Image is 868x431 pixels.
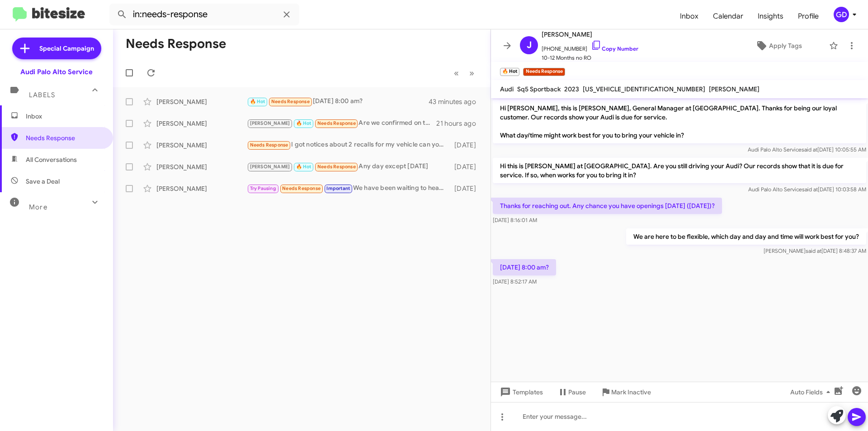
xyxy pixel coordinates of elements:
[20,67,93,76] div: Audi Palo Alto Service
[429,97,483,106] div: 43 minutes ago
[247,140,450,150] div: I got notices about 2 recalls for my vehicle can you schedule those repairs? Do you have that inf...
[709,85,759,93] span: [PERSON_NAME]
[450,162,483,171] div: [DATE]
[806,247,821,254] span: said at
[156,141,247,150] div: [PERSON_NAME]
[450,141,483,150] div: [DATE]
[250,99,265,104] span: 🔥 Hot
[29,91,55,99] span: Labels
[500,85,514,93] span: Audi
[29,203,47,211] span: More
[568,384,586,400] span: Pause
[802,146,817,153] span: said at
[296,120,311,126] span: 🔥 Hot
[250,120,290,126] span: [PERSON_NAME]
[326,185,350,191] span: Important
[450,184,483,193] div: [DATE]
[126,37,226,51] h1: Needs Response
[156,97,247,106] div: [PERSON_NAME]
[523,68,565,76] small: Needs Response
[26,177,60,186] span: Save a Deal
[790,384,834,400] span: Auto Fields
[673,3,706,29] a: Inbox
[764,247,866,254] span: [PERSON_NAME] [DATE] 8:48:37 AM
[542,53,638,62] span: 10-12 Months no RO
[250,164,290,170] span: [PERSON_NAME]
[156,119,247,128] div: [PERSON_NAME]
[449,64,480,82] nav: Page navigation example
[247,118,436,128] div: Are we confirmed on the 13th?
[550,384,593,400] button: Pause
[493,259,556,275] p: [DATE] 8:00 am?
[611,384,651,400] span: Mark Inactive
[583,85,705,93] span: [US_VEHICLE_IDENTIFICATION_NUMBER]
[436,119,483,128] div: 21 hours ago
[493,100,866,143] p: Hi [PERSON_NAME], this is [PERSON_NAME], General Manager at [GEOGRAPHIC_DATA]. Thanks for being o...
[109,4,299,25] input: Search
[564,85,579,93] span: 2023
[706,3,750,29] a: Calendar
[769,38,802,54] span: Apply Tags
[493,217,537,223] span: [DATE] 8:16:01 AM
[271,99,310,104] span: Needs Response
[317,164,356,170] span: Needs Response
[491,384,550,400] button: Templates
[469,67,474,79] span: »
[748,146,866,153] span: Audi Palo Alto Service [DATE] 10:05:55 AM
[250,185,276,191] span: Try Pausing
[282,185,321,191] span: Needs Response
[500,68,519,76] small: 🔥 Hot
[317,120,356,126] span: Needs Response
[542,40,638,53] span: [PHONE_NUMBER]
[802,186,818,193] span: said at
[791,3,826,29] a: Profile
[247,183,450,194] div: We have been waiting to hear from you about the part. We keep being told it isn't in to do the se...
[296,164,311,170] span: 🔥 Hot
[750,3,791,29] a: Insights
[626,228,866,245] p: We are here to be flexible, which day and day and time will work best for you?
[527,38,532,52] span: J
[593,384,658,400] button: Mark Inactive
[748,186,866,193] span: Audi Palo Alto Service [DATE] 10:03:58 AM
[517,85,561,93] span: Sq5 Sportback
[26,133,103,142] span: Needs Response
[732,38,825,54] button: Apply Tags
[448,64,464,82] button: Previous
[783,384,841,400] button: Auto Fields
[493,198,722,214] p: Thanks for reaching out. Any chance you have openings [DATE] ([DATE])?
[12,38,101,59] a: Special Campaign
[454,67,459,79] span: «
[498,384,543,400] span: Templates
[247,161,450,172] div: Any day except [DATE]
[156,184,247,193] div: [PERSON_NAME]
[834,7,849,22] div: GD
[26,155,77,164] span: All Conversations
[156,162,247,171] div: [PERSON_NAME]
[493,158,866,183] p: Hi this is [PERSON_NAME] at [GEOGRAPHIC_DATA]. Are you still driving your Audi? Our records show ...
[39,44,94,53] span: Special Campaign
[464,64,480,82] button: Next
[826,7,858,22] button: GD
[247,96,429,107] div: [DATE] 8:00 am?
[542,29,638,40] span: [PERSON_NAME]
[26,112,103,121] span: Inbox
[250,142,288,148] span: Needs Response
[591,45,638,52] a: Copy Number
[493,278,537,285] span: [DATE] 8:52:17 AM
